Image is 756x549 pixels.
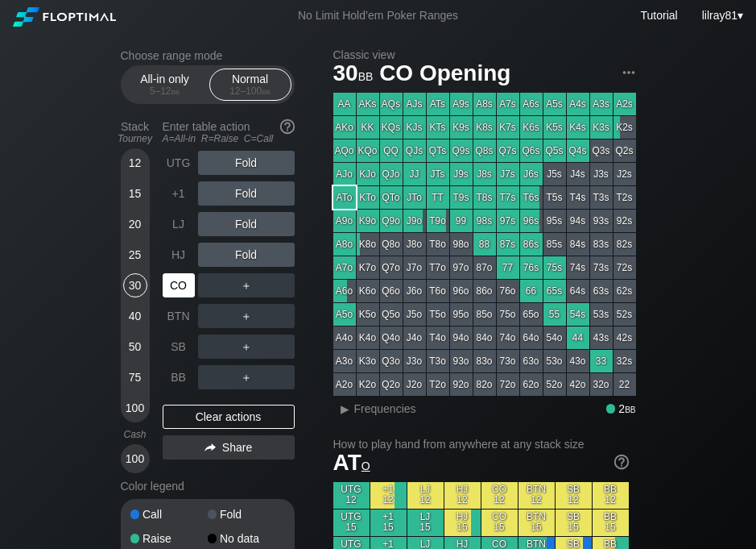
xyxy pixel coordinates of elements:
[403,233,426,256] div: J8o
[497,210,519,232] div: 97s
[333,373,356,396] div: A2o
[130,533,208,544] div: Raise
[520,373,543,396] div: 62o
[567,303,589,326] div: 54s
[497,116,519,139] div: K7s
[123,335,147,359] div: 50
[543,326,566,349] div: 54o
[208,533,285,544] div: No data
[520,326,543,349] div: 64o
[567,373,589,396] div: 42o
[543,233,566,256] div: 85s
[333,139,356,162] div: AQo
[121,49,295,62] h2: Choose range mode
[543,256,566,279] div: 75s
[450,373,473,396] div: 92o
[497,280,519,302] div: 76o
[593,509,629,536] div: BB 15
[450,303,473,326] div: 95o
[444,482,481,509] div: HJ 12
[357,139,379,162] div: KQo
[123,273,147,297] div: 30
[335,399,356,418] div: ▸
[497,350,519,372] div: 73o
[208,509,285,520] div: Fold
[198,273,295,297] div: ＋
[590,186,613,209] div: T3s
[613,186,636,209] div: T2s
[556,482,592,509] div: SB 12
[520,233,543,256] div: 86s
[333,116,356,139] div: AKo
[613,280,636,302] div: 62s
[518,482,555,509] div: BTN 12
[543,116,566,139] div: K5s
[123,151,147,175] div: 12
[333,163,356,185] div: AJo
[613,233,636,256] div: 82s
[590,303,613,326] div: 53s
[357,116,379,139] div: KK
[333,509,370,536] div: UTG 15
[543,280,566,302] div: 65s
[114,114,156,151] div: Stack
[613,453,630,471] img: help.32db89a4.svg
[361,455,370,473] span: o
[543,163,566,185] div: J5s
[121,473,295,499] div: Color legend
[625,402,635,415] span: bb
[450,186,473,209] div: T9s
[481,509,518,536] div: CO 15
[613,163,636,185] div: J2s
[473,233,496,256] div: 88
[520,256,543,279] div: 76s
[427,280,449,302] div: T6o
[403,139,426,162] div: QJs
[217,85,284,97] div: 12 – 100
[520,163,543,185] div: J6s
[590,116,613,139] div: K3s
[130,509,208,520] div: Call
[333,48,636,61] h2: Classic view
[123,365,147,389] div: 75
[333,256,356,279] div: A7o
[357,233,379,256] div: K8o
[333,482,370,509] div: UTG 12
[198,304,295,328] div: ＋
[543,303,566,326] div: 55
[380,373,403,396] div: Q2o
[473,256,496,279] div: 87o
[590,139,613,162] div: Q3s
[450,233,473,256] div: 98o
[198,335,295,359] div: ＋
[403,303,426,326] div: J5o
[333,210,356,232] div: A9o
[403,350,426,372] div: J3o
[543,186,566,209] div: T5s
[497,256,519,279] div: 77
[450,326,473,349] div: 94o
[403,163,426,185] div: JJ
[403,93,426,115] div: AJs
[427,93,449,115] div: ATs
[331,61,376,88] span: 30
[520,93,543,115] div: A6s
[543,210,566,232] div: 95s
[567,139,589,162] div: Q4s
[370,509,407,536] div: +1 15
[427,350,449,372] div: T3o
[114,133,156,144] div: Tourney
[613,210,636,232] div: 92s
[613,93,636,115] div: A2s
[163,212,195,236] div: LJ
[427,186,449,209] div: TT
[613,116,636,139] div: K2s
[333,280,356,302] div: A6o
[163,365,195,389] div: BB
[204,443,216,452] img: share.864f2f62.svg
[427,256,449,279] div: T7o
[380,163,403,185] div: QJo
[606,402,636,415] div: 2
[450,210,473,232] div: 99
[497,233,519,256] div: 87s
